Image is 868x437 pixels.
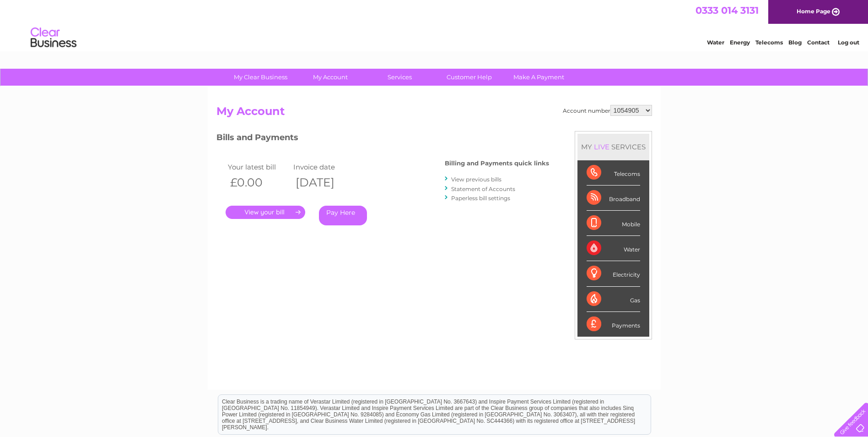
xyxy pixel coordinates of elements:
[216,131,549,147] h3: Bills and Payments
[226,206,305,219] a: .
[362,69,437,86] a: Services
[587,261,640,286] div: Electricity
[587,160,640,186] div: Telecoms
[587,186,640,211] div: Broadband
[788,39,802,46] a: Blog
[451,176,501,183] a: View previous bills
[563,105,652,116] div: Account number
[292,69,368,86] a: My Account
[218,5,651,44] div: Clear Business is a trading name of Verastar Limited (registered in [GEOGRAPHIC_DATA] No. 3667643...
[431,69,507,86] a: Customer Help
[451,186,515,192] a: Statement of Accounts
[445,160,549,167] h4: Billing and Payments quick links
[577,134,649,160] div: MY SERVICES
[319,206,367,225] a: Pay Here
[587,211,640,236] div: Mobile
[587,312,640,337] div: Payments
[451,195,510,202] a: Paperless bill settings
[501,69,577,86] a: Make A Payment
[226,173,291,192] th: £0.00
[730,39,750,46] a: Energy
[838,39,859,46] a: Log out
[30,24,77,52] img: logo.png
[592,142,611,151] div: LIVE
[226,161,291,173] td: Your latest bill
[223,69,298,86] a: My Clear Business
[587,236,640,261] div: Water
[291,161,357,173] td: Invoice date
[707,39,724,46] a: Water
[216,105,652,122] h2: My Account
[755,39,783,46] a: Telecoms
[291,173,357,192] th: [DATE]
[587,287,640,312] div: Gas
[807,39,830,46] a: Contact
[695,5,759,16] a: 0333 014 3131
